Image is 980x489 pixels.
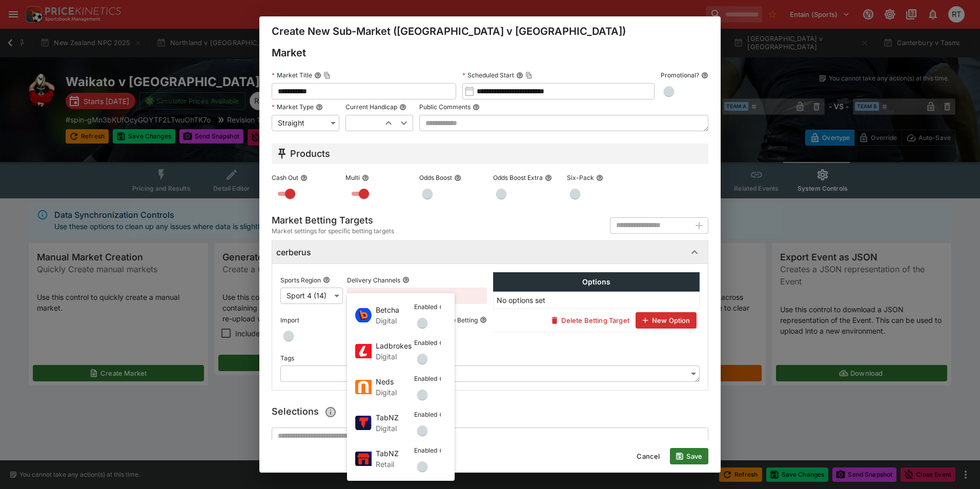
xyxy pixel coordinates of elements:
img: optKey [355,416,372,430]
img: optKey [355,308,372,322]
button: Enabled [439,411,446,418]
span: TabNZ [376,448,414,459]
img: optKey [355,452,372,466]
p: Digital [376,315,414,326]
span: TabNZ [376,412,414,423]
button: Enabled [439,339,446,347]
p: Retail [376,459,414,470]
img: optKey [355,380,372,394]
p: Enabled [414,302,437,311]
button: Enabled [439,303,446,311]
span: Neds [376,376,414,387]
p: Enabled [414,410,437,419]
img: optKey [355,344,372,358]
button: Enabled [439,375,446,382]
p: Enabled [414,446,437,455]
span: Ladbrokes [376,340,414,351]
span: Betcha [376,304,414,315]
p: Digital [376,423,414,434]
button: Enabled [439,447,446,454]
p: Enabled [414,374,437,383]
p: Enabled [414,338,437,347]
p: Digital [376,351,414,362]
p: Digital [376,387,414,398]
